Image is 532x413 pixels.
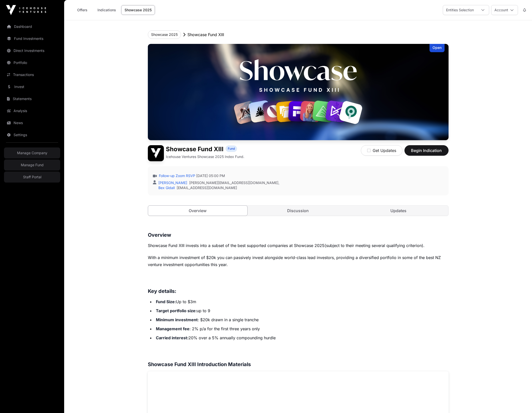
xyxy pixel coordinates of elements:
[148,254,449,268] p: With a minimum investment of $20k you can passively invest alongside world-class lead investors, ...
[430,44,445,52] div: Open
[4,105,60,116] a: Analysis
[154,307,449,314] li: up to 9
[148,243,325,248] span: Showcase Fund XIII invests into a subset of the best supported companies at Showcase 2025
[404,150,449,155] a: Begin Indication
[166,145,224,153] h1: Showcase Fund XIII
[156,299,176,304] strong: Fund Size:
[4,33,60,44] a: Fund Investments
[404,145,449,156] button: Begin Indication
[4,129,60,140] a: Settings
[157,180,279,185] div: ,
[72,5,92,15] a: Offers
[4,93,60,104] a: Statements
[154,298,449,305] li: Up to $3m
[156,335,188,340] strong: Carried interest:
[156,326,189,331] strong: Management fee
[148,30,181,39] button: Showcase 2025
[148,145,164,161] img: Showcase Fund XIII
[148,242,449,249] p: (subject to their meeting several qualifying criterion).
[156,317,198,322] strong: Minimum investment
[154,316,449,323] li: : $20k drawn in a single tranche
[4,45,60,56] a: Direct Investments
[148,44,449,140] img: Showcase Fund XIII
[148,287,449,295] h3: Key details:
[248,206,348,216] a: Discussion
[4,117,60,128] a: News
[4,172,60,183] a: Staff Portal
[491,5,518,15] button: Account
[4,159,60,171] a: Manage Fund
[166,154,244,159] p: Icehouse Ventures Showcase 2025 Index Fund.
[507,389,532,413] iframe: Chat Widget
[157,181,187,185] a: [PERSON_NAME]
[148,231,449,239] h3: Overview
[361,145,402,156] button: Get Updates
[6,5,46,15] img: Icehouse Ventures Logo
[189,180,278,185] a: [PERSON_NAME][EMAIL_ADDRESS][DOMAIN_NAME]
[154,334,449,341] li: 20% over a 5% annually compounding hurdle
[148,206,448,216] nav: Tabs
[4,21,60,32] a: Dashboard
[154,325,449,332] li: : 2% p/a for the first three years only
[411,147,442,153] span: Begin Indication
[4,69,60,80] a: Transactions
[4,147,60,158] a: Manage Company
[156,308,197,313] strong: Target portfolio size:
[158,173,195,178] a: Follow-up Zoom RSVP
[187,32,224,38] p: Showcase Fund XIII
[94,5,119,15] a: Indications
[228,147,235,151] span: Fund
[148,205,248,216] a: Overview
[4,81,60,92] a: Invest
[4,57,60,68] a: Portfolio
[157,186,175,190] a: Bex Gidall
[148,360,449,368] h3: Showcase Fund XIII Introduction Materials
[196,173,225,178] span: [DATE] 05:00 PM
[443,5,477,15] div: Entities Selection
[121,5,155,15] a: Showcase 2025
[177,185,237,190] a: [EMAIL_ADDRESS][DOMAIN_NAME]
[349,206,448,216] a: Updates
